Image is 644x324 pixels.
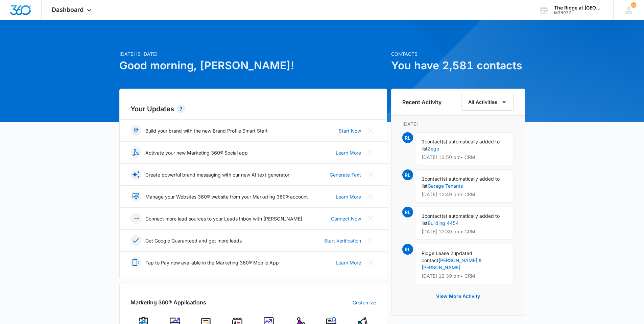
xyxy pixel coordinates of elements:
span: 1 [422,139,425,144]
a: Start Verification [324,237,361,244]
button: Close [365,147,376,158]
a: [PERSON_NAME] & [PERSON_NAME] [422,257,482,270]
h2: Your Updates [130,104,376,114]
button: Close [365,169,376,180]
h2: Marketing 360® Applications [130,298,206,306]
p: Get Google Guaranteed and get more leads [145,237,242,244]
span: contact(s) automatically added to list [422,213,500,226]
a: Garage Tenants [428,183,463,189]
p: Tap to Pay now available in the Marketing 360® Mobile App [145,259,279,266]
span: 1 [422,213,425,219]
p: Connect more lead sources to your Leads Inbox with [PERSON_NAME] [145,215,302,222]
span: 122 [631,2,636,8]
p: Build your brand with the new Brand Profile Smart Start [145,127,268,134]
div: notifications count [631,2,636,8]
p: Manage your Websites 360® website from your Marketing 360® account [145,193,308,200]
span: RL [402,132,413,143]
button: Close [365,235,376,246]
a: Learn More [336,259,361,266]
span: 1 [422,176,425,182]
p: [DATE] 12:49 pm • CRM [422,192,508,197]
span: Dashboard [52,6,84,13]
h1: Good morning, [PERSON_NAME]! [119,57,387,74]
span: RL [402,169,413,180]
a: Start Now [339,127,361,134]
span: RL [402,244,413,255]
span: RL [402,207,413,217]
p: [DATE] [402,120,514,128]
span: Ridge Lease 2 [422,250,453,256]
p: [DATE] 12:50 pm • CRM [422,155,508,160]
p: Contacts [391,50,525,57]
h6: Recent Activity [402,98,442,106]
button: Close [365,257,376,268]
a: Generate Text [330,171,361,178]
a: Building 4454 [428,220,459,226]
p: [DATE] 12:39 pm • CRM [422,229,508,234]
button: Close [365,125,376,136]
div: 7 [177,105,185,113]
h1: You have 2,581 contacts [391,57,525,74]
div: account name [554,5,603,10]
button: Close [365,213,376,224]
span: contact(s) automatically added to list [422,139,500,152]
a: Learn More [336,149,361,156]
p: Create powerful brand messaging with our new AI text generator [145,171,289,178]
button: Close [365,191,376,202]
div: account id [554,10,603,15]
button: All Activities [461,94,514,111]
p: [DATE] is [DATE] [119,50,387,57]
a: Learn More [336,193,361,200]
p: Activate your new Marketing 360® Social app [145,149,248,156]
p: [DATE] 12:39 pm • CRM [422,274,508,278]
span: contact(s) automatically added to list [422,176,500,189]
a: Customize [353,299,376,306]
a: Zego [428,146,439,152]
button: View More Activity [429,288,487,304]
a: Connect Now [331,215,361,222]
